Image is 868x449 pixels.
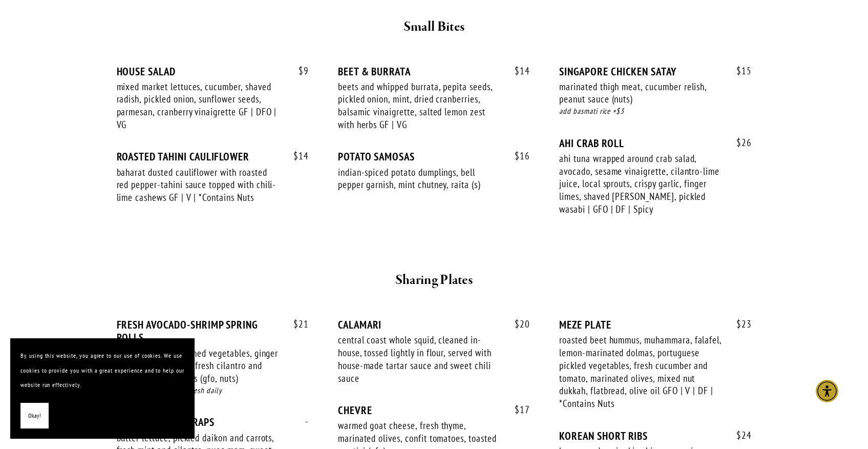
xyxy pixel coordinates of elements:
[117,150,309,163] div: ROASTED TAHINI CAULIFLOWER
[736,136,742,149] span: $
[288,65,309,77] span: 9
[559,80,722,106] div: marinated thigh meat, cucumber relish, peanut sauce (nuts)
[295,416,309,427] span: -
[559,318,751,331] div: MEZE PLATE
[504,150,530,162] span: 16
[20,403,49,429] button: Okay!
[559,65,751,78] div: SINGAPORE CHICKEN SATAY
[726,318,752,330] span: 23
[338,150,530,163] div: POTATO SAMOSAS
[293,150,299,162] span: $
[338,65,530,78] div: BEET & BURRATA
[816,380,838,402] div: Accessibility Menu
[338,80,501,131] div: beets and whipped burrata, pepita seeds, pickled onion, mint, dried cranberries, balsamic vinaigr...
[299,65,304,77] span: $
[726,65,752,77] span: 15
[283,318,309,330] span: 21
[117,80,280,131] div: mixed market lettuces, cucumber, shaved radish, pickled onion, sunflower seeds, parmesan, cranber...
[559,106,751,117] div: add basmati rice +$3
[293,318,299,330] span: $
[117,318,309,344] div: FRESH AVOCADO-SHRIMP SPRING ROLLS
[117,385,309,397] div: a limited supply made fresh daily
[338,334,501,384] div: central coast whole squid, cleaned in-house, tossed lightly in flour, served with house-made tart...
[28,409,41,423] span: Okay!
[504,318,530,330] span: 20
[515,150,520,162] span: $
[504,404,530,416] span: 17
[117,65,309,78] div: HOUSE SALAD
[515,65,520,77] span: $
[736,318,742,330] span: $
[726,137,752,149] span: 26
[117,166,280,204] div: baharat dusted cauliflower with roasted red pepper-tahini sauce topped with chili-lime cashews GF...
[559,430,751,442] div: KOREAN SHORT RIBS
[559,152,722,216] div: ahi tuna wrapped around crab salad, avocado, sesame vinaigrette, cilantro-lime juice, local sprou...
[726,430,752,441] span: 24
[20,349,184,393] p: By using this website, you agree to our use of cookies. We use cookies to provide you with a grea...
[404,18,464,36] strong: Small Bites
[515,318,520,330] span: $
[736,65,742,77] span: $
[504,65,530,77] span: 14
[10,338,195,439] section: Cookie banner
[395,271,473,289] strong: Sharing Plates
[283,150,309,162] span: 14
[559,334,722,410] div: roasted beet hummus, muhammara, falafel, lemon-marinated dolmas, portuguese pickled vegetables, f...
[117,416,309,428] div: NOVO LETTUCE WRAPS
[117,347,280,385] div: glass noodles, julienned vegetables, ginger soy and chili sauces, fresh cilantro and mint, roaste...
[338,404,530,417] div: CHEVRE
[338,318,530,331] div: CALAMARI
[559,137,751,150] div: AHI CRAB ROLL
[515,403,520,416] span: $
[338,166,501,191] div: indian-spiced potato dumplings, bell pepper garnish, mint chutney, raita (s)
[736,429,742,441] span: $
